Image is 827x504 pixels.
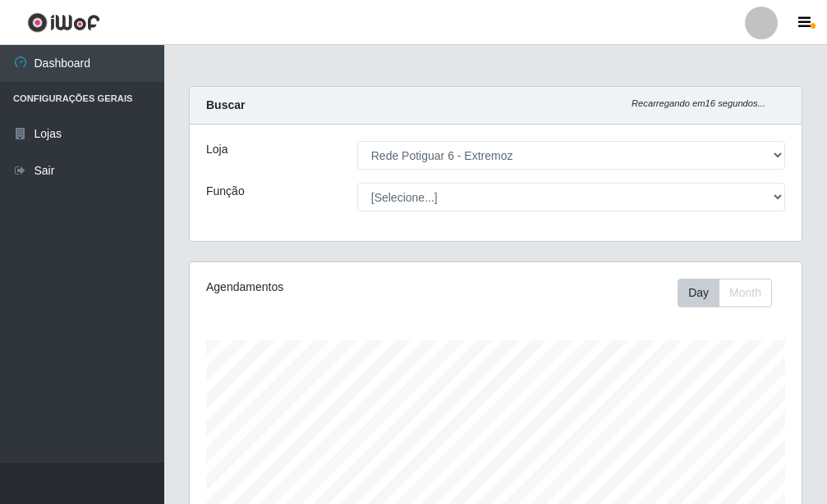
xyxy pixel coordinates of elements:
[719,279,772,307] button: Month
[678,279,785,307] div: Toolbar with button groups
[678,279,772,307] div: First group
[206,183,245,200] label: Função
[206,98,245,111] strong: Buscar
[678,279,719,307] button: Day
[632,98,765,108] i: Recarregando em 16 segundos...
[206,141,227,158] label: Loja
[27,12,100,33] img: CoreUI Logo
[206,279,433,296] div: Agendamentos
